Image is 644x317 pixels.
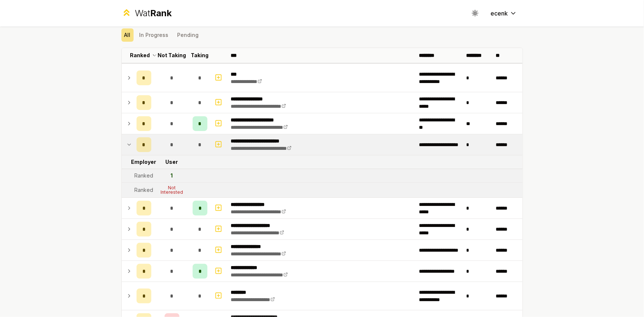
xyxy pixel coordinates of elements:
[158,52,186,59] p: Not Taking
[191,52,209,59] p: Taking
[154,155,190,169] td: User
[150,8,172,18] span: Rank
[157,186,187,194] div: Not Interested
[171,172,173,179] div: 1
[137,28,172,42] button: In Progress
[134,172,153,179] div: Ranked
[491,9,508,18] span: ecenk
[135,7,172,19] div: Wat
[121,7,172,19] a: WatRank
[485,7,523,20] button: ecenk
[134,155,154,169] td: Employer
[130,52,150,59] p: Ranked
[134,186,153,194] div: Ranked
[175,28,202,42] button: Pending
[121,28,134,42] button: All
